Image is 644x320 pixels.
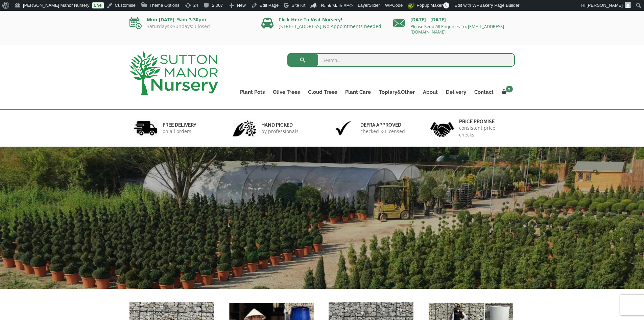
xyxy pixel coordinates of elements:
[233,120,256,137] img: 2.jpg
[129,24,251,29] p: Saturdays&Sundays: Closed
[291,3,305,8] span: Site Kit
[360,128,405,135] p: checked & Licensed
[236,87,269,97] a: Plant Pots
[163,128,196,135] p: on all orders
[375,87,419,97] a: Topiary&Other
[134,120,158,137] img: 1.jpg
[129,16,251,24] p: Mon-[DATE]: 9am-3:30pm
[506,86,513,92] span: 2
[287,53,515,67] input: Search...
[410,23,504,35] a: Please Send All Enquiries To: [EMAIL_ADDRESS][DOMAIN_NAME]
[393,16,515,24] p: [DATE] - [DATE]
[279,16,342,23] a: Click Here To Visit Nursery!
[321,3,353,8] span: Rank Math SEO
[587,3,623,8] span: [PERSON_NAME]
[279,23,381,29] a: [STREET_ADDRESS] No Appointments needed
[459,125,510,138] p: consistent price checks
[70,251,559,293] h1: FREE UK DELIVERY UK’S LEADING SUPPLIERS OF TREES & POTS
[261,122,299,128] h6: hand picked
[430,118,454,138] img: 4.jpg
[459,119,510,125] h6: Price promise
[92,2,104,8] a: Live
[360,122,405,128] h6: Defra approved
[419,87,442,97] a: About
[443,2,449,8] span: 0
[304,87,341,97] a: Cloud Trees
[341,87,375,97] a: Plant Care
[442,87,470,97] a: Delivery
[163,122,196,128] h6: FREE DELIVERY
[129,51,218,95] img: logo
[498,87,515,97] a: 2
[332,120,355,137] img: 3.jpg
[470,87,498,97] a: Contact
[269,87,304,97] a: Olive Trees
[261,128,299,135] p: by professionals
